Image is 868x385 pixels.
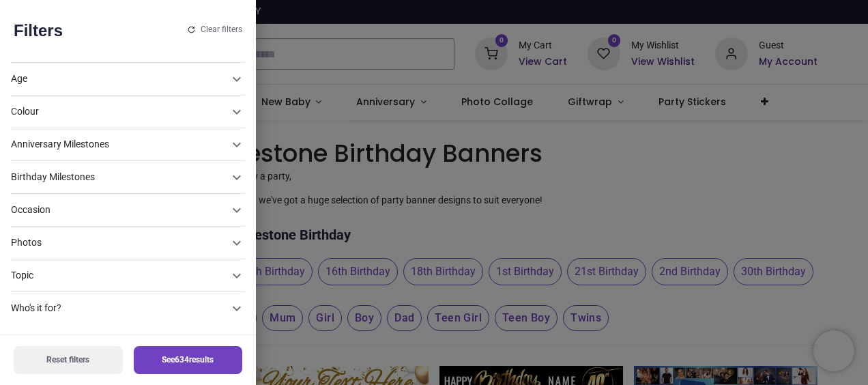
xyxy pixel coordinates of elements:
button: Reset filters [14,346,123,374]
div: Birthday Milestones [11,161,245,194]
div: Who's it for? [11,292,245,325]
div: Occasion [11,203,229,217]
div: Age [11,72,229,86]
div: Photos [11,236,229,250]
div: Photos [11,227,245,259]
div: Occasion [11,194,245,227]
h2: Filters [14,19,63,42]
div: Age [11,63,245,96]
div: Topic [11,259,245,292]
div: Anniversary Milestones [11,138,229,152]
div: Anniversary Milestones [11,128,245,161]
div: Who's it for? [11,302,229,315]
button: Clear filters [188,25,242,34]
button: See634results [134,346,243,374]
div: Birthday Milestones [11,171,229,184]
div: Colour [11,96,245,128]
div: Colour [11,105,229,119]
div: Topic [11,269,229,283]
iframe: Brevo live chat [813,330,854,371]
